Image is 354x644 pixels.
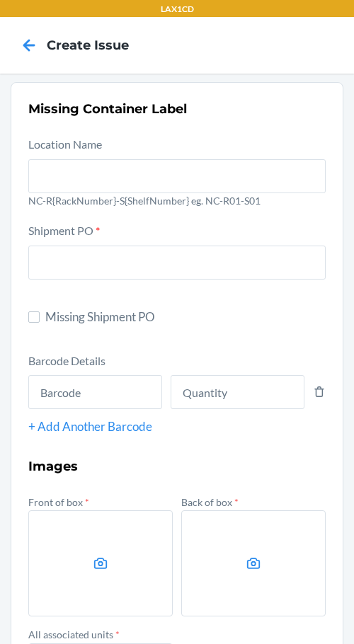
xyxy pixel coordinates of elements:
[28,354,105,367] label: Barcode Details
[47,36,129,54] h4: Create Issue
[28,418,326,436] div: + Add Another Barcode
[45,308,326,326] span: Missing Shipment PO
[28,137,102,151] label: Location Name
[161,3,194,16] p: LAX1CD
[28,496,89,508] label: Front of box
[181,496,239,508] label: Back of box
[28,457,326,476] h3: Images
[28,224,100,237] label: Shipment PO
[28,375,162,409] input: Barcode
[171,375,304,409] input: Quantity
[28,628,120,640] label: All associated units
[28,193,326,208] p: NC-R{RackNumber}-S{ShelfNumber} eg. NC-R01-S01
[28,100,326,118] h2: Missing Container Label
[28,311,40,323] input: Missing Shipment PO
